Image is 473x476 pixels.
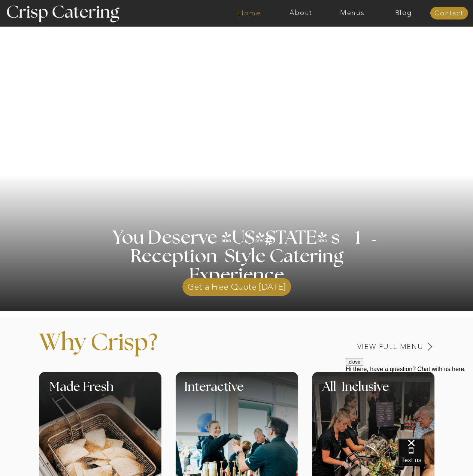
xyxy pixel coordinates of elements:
h1: Interactive [184,381,345,403]
h3: ' [357,220,379,263]
a: Menus [327,9,378,17]
a: About [275,9,327,17]
h1: All Inclusive [322,381,457,403]
iframe: podium webchat widget bubble [398,439,473,476]
p: Why Crisp? [39,331,240,366]
a: View Full Menu [305,343,424,350]
h3: # [248,233,291,254]
a: Contact [430,10,468,17]
a: Get a Free Quote [DATE] [182,274,291,296]
a: Home [224,9,275,17]
h3: ' [234,229,265,248]
h1: Made Fresh [49,381,188,403]
a: Blog [378,9,429,17]
iframe: podium webchat widget prompt [346,358,473,448]
h1: You Deserve [US_STATE] s 1 Reception Style Catering Experience [87,229,387,285]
